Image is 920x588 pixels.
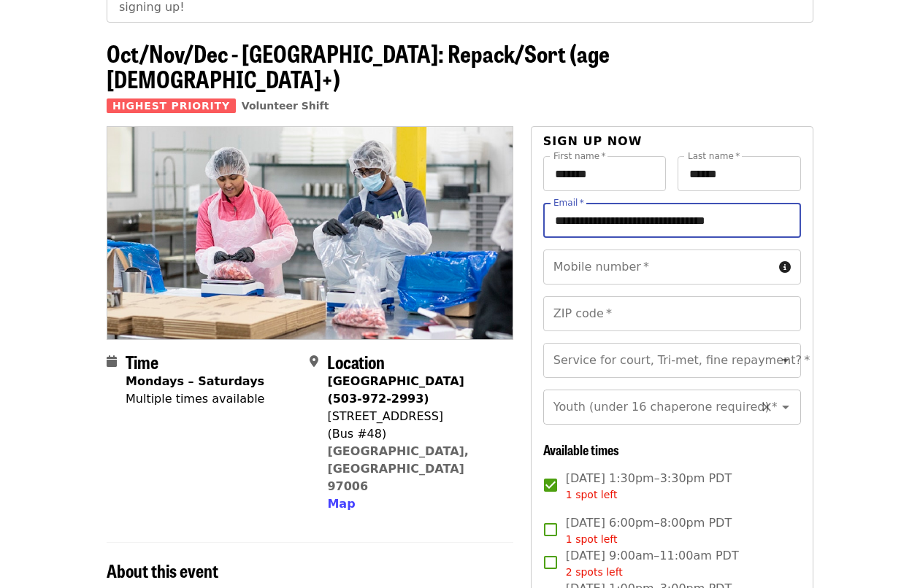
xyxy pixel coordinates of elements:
img: Oct/Nov/Dec - Beaverton: Repack/Sort (age 10+) organized by Oregon Food Bank [107,127,513,339]
span: 1 spot left [566,533,618,545]
span: 1 spot left [566,489,618,500]
span: [DATE] 6:00pm–8:00pm PDT [566,514,732,547]
span: Available times [543,440,619,459]
span: About this event [107,557,218,583]
button: Open [775,397,796,417]
div: Multiple times available [126,390,264,408]
div: [STREET_ADDRESS] [327,408,501,425]
button: Clear [756,397,777,417]
input: ZIP code [543,296,801,331]
input: Mobile number [543,249,773,285]
span: Oct/Nov/Dec - [GEOGRAPHIC_DATA]: Repack/Sort (age [DEMOGRAPHIC_DATA]+) [107,36,610,96]
span: Map [327,497,355,511]
i: map-marker-alt icon [310,355,318,368]
label: Email [553,198,584,207]
span: [DATE] 9:00am–11:00am PDT [566,547,739,580]
input: Last name [678,156,801,191]
label: Last name [688,152,740,160]
input: First name [543,156,667,191]
a: [GEOGRAPHIC_DATA], [GEOGRAPHIC_DATA] 97006 [327,444,469,493]
span: Sign up now [543,134,643,148]
span: Location [327,349,385,374]
button: Open [775,350,796,371]
div: (Bus #48) [327,425,501,443]
label: First name [553,152,606,160]
i: calendar icon [107,355,117,368]
strong: [GEOGRAPHIC_DATA] (503-972-2993) [327,374,464,406]
button: Map [327,495,355,513]
i: circle-info icon [779,260,791,274]
span: Highest Priority [107,98,236,113]
span: 2 spots left [566,566,623,578]
span: Time [126,349,158,374]
input: Email [543,203,801,238]
strong: Mondays – Saturdays [126,374,264,388]
a: Volunteer Shift [242,100,329,112]
span: [DATE] 1:30pm–3:30pm PDT [566,470,732,503]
